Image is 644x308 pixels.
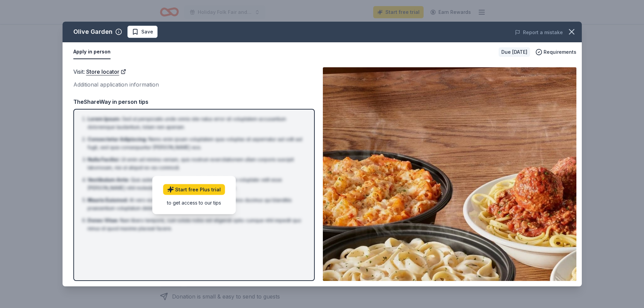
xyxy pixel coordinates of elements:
div: to get access to our tips [163,199,225,206]
li: At vero eos et accusamus et iusto odio dignissimos ducimus qui blanditiis praesentium voluptatum ... [88,196,305,212]
span: Save [141,28,153,36]
div: TheShareWay in person tips [73,97,315,106]
span: Consectetur Adipiscing : [88,136,147,142]
span: Nulla Facilisi : [88,157,120,162]
button: Save [127,26,158,38]
li: Nemo enim ipsam voluptatem quia voluptas sit aspernatur aut odit aut fugit, sed quia consequuntur... [88,135,305,151]
li: Ut enim ad minima veniam, quis nostrum exercitationem ullam corporis suscipit laboriosam, nisi ut... [88,156,305,172]
span: Requirements [544,48,576,56]
div: Due [DATE] [499,47,530,57]
span: Vestibulum Ante : [88,177,129,183]
button: Apply in person [73,45,111,59]
a: Store locator [86,67,126,76]
li: Nam libero tempore, cum soluta nobis est eligendi optio cumque nihil impedit quo minus id quod ma... [88,216,305,233]
div: Visit : [73,67,315,76]
img: Image for Olive Garden [323,67,576,281]
button: Requirements [535,48,576,56]
div: Additional application information [73,80,315,89]
span: Mauris Euismod : [88,197,128,203]
div: Olive Garden [73,26,113,37]
span: Lorem Ipsum : [88,116,121,122]
span: Donec Vitae : [88,217,119,223]
button: Report a mistake [515,28,563,37]
li: Quis autem vel eum iure reprehenderit qui in ea voluptate velit esse [PERSON_NAME] nihil molestia... [88,176,305,192]
a: Start free Plus trial [163,184,225,195]
li: Sed ut perspiciatis unde omnis iste natus error sit voluptatem accusantium doloremque laudantium,... [88,115,305,131]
